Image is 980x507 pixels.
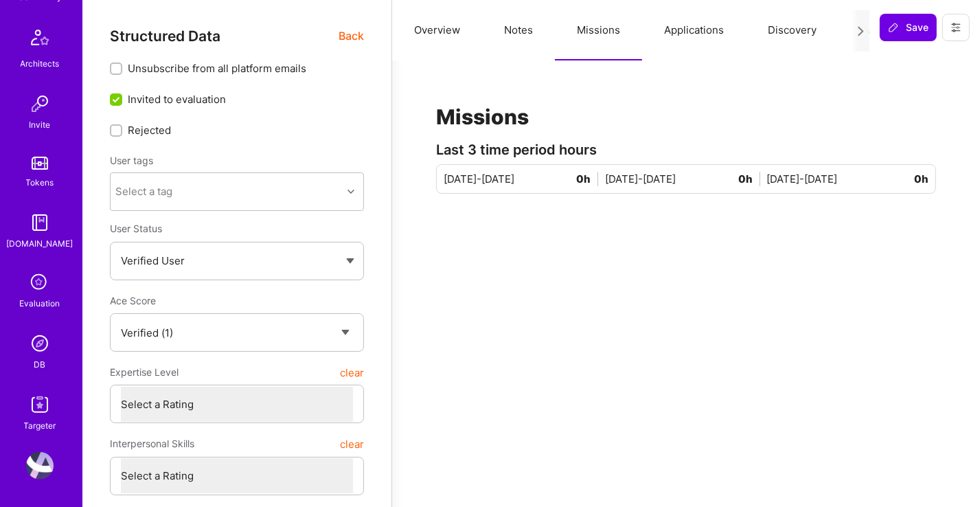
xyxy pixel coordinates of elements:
i: icon SelectionTeam [27,270,53,296]
div: [DATE]-[DATE] [605,172,766,186]
div: Last 3 time period hours [436,143,936,157]
div: [DOMAIN_NAME] [7,236,73,251]
button: clear [340,431,364,456]
div: Architects [21,56,60,71]
div: Select a tag [116,185,173,199]
img: caret [346,258,354,264]
span: 0h [576,172,598,186]
div: [DATE]-[DATE] [767,172,928,186]
span: Interpersonal Skills [110,431,194,456]
img: User Avatar [26,452,54,480]
img: Skill Targeter [26,391,54,418]
a: User Avatar [23,452,57,480]
div: DB [34,357,46,372]
img: guide book [26,209,54,236]
span: User Status [110,223,162,234]
label: User tags [110,154,153,167]
span: Back [339,27,364,45]
span: Rejected [128,123,171,137]
span: Unsubscribe from all platform emails [128,61,306,76]
div: Tokens [26,175,54,190]
div: Invite [30,117,51,132]
i: icon Next [856,26,866,36]
span: 0h [738,172,760,186]
img: tokens [32,157,48,170]
div: [DATE]-[DATE] [444,172,605,186]
i: icon Chevron [347,188,354,195]
span: Save [888,21,928,34]
button: Save [880,14,937,41]
span: Structured Data [110,27,220,45]
img: Admin Search [26,330,54,357]
img: Architects [23,23,56,56]
div: Targeter [24,418,56,433]
h1: Missions [436,104,936,129]
span: Verified User [121,254,185,267]
button: clear [340,360,364,385]
span: Ace Score [110,295,156,306]
span: 0h [914,172,928,186]
img: Invite [26,90,54,117]
span: Invited to evaluation [128,92,226,106]
span: Expertise Level [110,360,179,385]
div: Evaluation [20,296,60,311]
